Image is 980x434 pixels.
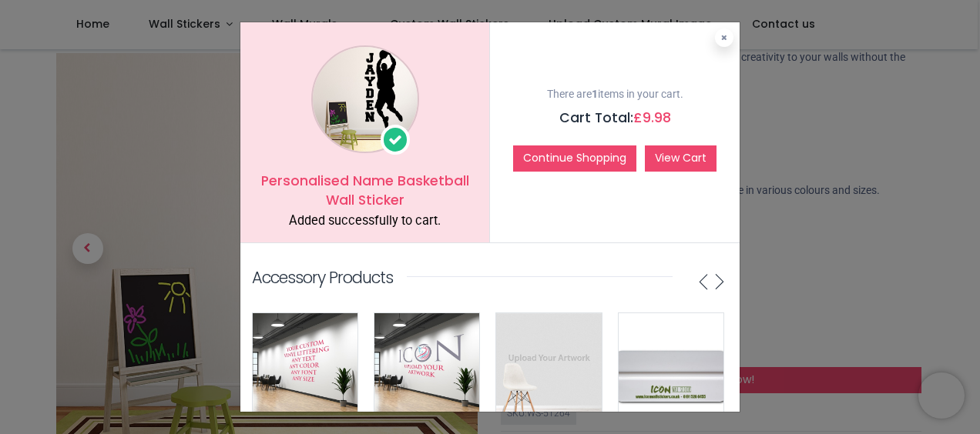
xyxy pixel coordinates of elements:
h5: Cart Total: [502,108,728,128]
p: There are items in your cart. [502,87,728,102]
span: £ [633,108,671,127]
p: Accessory Products [252,266,393,289]
div: Added successfully to cart. [252,212,478,230]
h5: Personalised Name Basketball Wall Sticker [252,172,478,209]
a: View Cart [645,145,717,172]
img: image_512 [253,313,357,421]
img: image_512 [496,313,601,421]
span: 9.98 [643,108,671,127]
img: image_512 [374,313,479,421]
button: Continue Shopping [513,145,636,172]
b: 1 [592,88,598,100]
img: image_1024 [311,45,419,153]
